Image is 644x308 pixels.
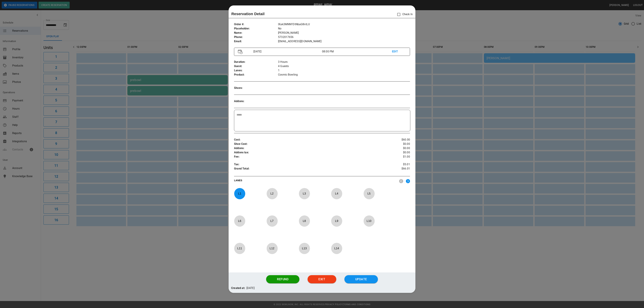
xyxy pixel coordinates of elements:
[234,150,381,155] p: Addons tax :
[278,73,410,77] p: Cosmic Bowling
[234,155,381,159] p: Fee :
[344,275,378,283] button: Update
[231,11,265,17] p: Reservation Detail
[299,217,310,225] p: L 8
[381,155,410,159] p: $1.00
[299,244,310,252] p: L 13
[234,179,396,183] p: LANES
[234,244,245,252] p: L 11
[381,150,410,155] p: $0.00
[331,244,342,252] p: L 14
[234,142,381,146] p: Shoe Cost :
[381,162,410,167] p: $5.01
[363,190,375,198] p: L 5
[234,73,278,77] p: Product :
[234,217,245,225] p: L 6
[278,39,410,44] p: [EMAIL_ADDRESS][DOMAIN_NAME]
[278,35,410,39] p: 5732017656
[331,190,342,198] p: L 4
[363,217,375,225] p: L 10
[234,68,278,73] p: Lanes :
[395,11,413,18] p: Check In
[266,275,299,283] button: Refund
[322,50,392,54] p: 08:00 PM
[278,31,410,35] p: [PERSON_NAME]
[381,138,410,142] p: $60.00
[299,190,310,198] p: L 3
[231,286,245,290] p: Created at:
[392,50,406,54] p: EDIT
[278,68,410,73] p: 1
[234,64,278,68] p: Guest :
[234,162,381,167] p: Tax :
[381,146,410,150] p: $0.00
[234,86,278,90] p: Shoes :
[381,167,410,172] p: $66.01
[278,64,410,68] p: 4 Guests
[234,138,381,142] p: Cost :
[381,142,410,146] p: $0.00
[308,275,336,283] button: Exit
[234,146,381,150] p: Addons :
[266,190,278,198] p: L 2
[234,35,278,39] p: Phone :
[278,27,410,31] p: No
[234,60,278,64] p: Duration :
[266,217,278,225] p: L 7
[252,50,322,54] p: [DATE]
[234,99,278,103] p: Addons :
[234,22,278,27] p: Order # :
[234,167,381,172] p: Grand Total :
[238,50,243,54] img: Vector
[331,217,342,225] p: L 9
[278,60,410,64] p: 3 Hours
[234,27,278,31] p: Placeholder :
[266,244,278,252] p: L 12
[234,31,278,35] p: Name :
[399,179,403,183] img: nav_left.svg
[234,190,245,198] p: L 1
[278,22,410,27] p: IXak3MNNYDtNbaG8ntLU
[234,39,278,44] p: Email :
[246,286,255,290] p: [DATE]
[406,179,410,183] img: right.svg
